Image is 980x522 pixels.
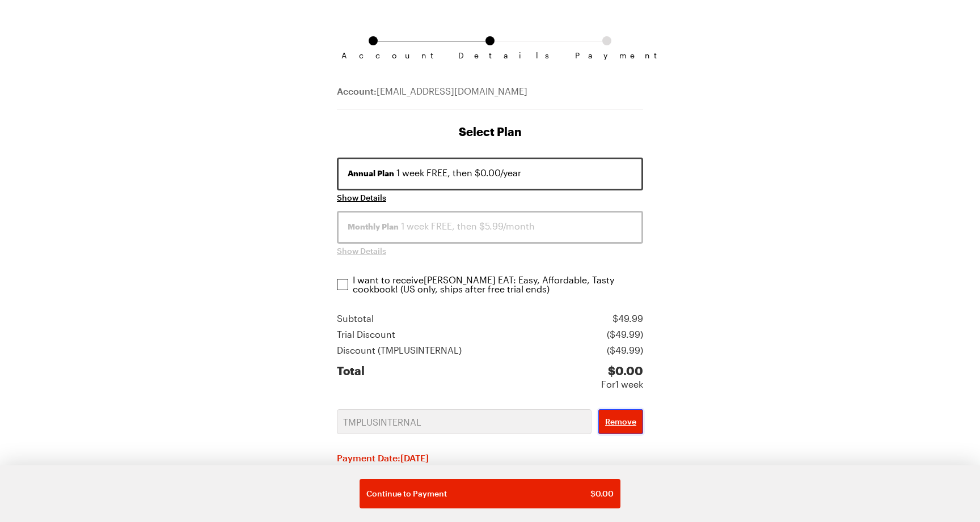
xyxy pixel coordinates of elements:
[337,158,643,190] button: Annual Plan 1 week FREE, then $0.00/year
[353,275,644,294] p: I want to receive [PERSON_NAME] EAT: Easy, Affordable, Tasty cookbook ! (US only, ships after fre...
[612,312,643,325] div: $ 49.99
[348,219,632,233] div: 1 week FREE, then $5.99/month
[341,51,405,60] span: Account
[337,343,462,357] div: Discount ( TMPLUSINTERNAL )
[348,221,399,232] span: Monthly Plan
[337,124,643,139] h1: Select Plan
[607,343,643,357] div: ( $49.99 )
[337,328,395,341] div: Trial Discount
[337,36,643,51] ol: Subscription checkout form navigation
[337,192,386,203] button: Show Details
[337,364,365,391] div: Total
[337,312,643,391] section: Price summary
[605,416,636,427] span: Remove
[337,211,643,244] button: Monthly Plan 1 week FREE, then $5.99/month
[337,86,377,96] span: Account:
[337,312,374,325] div: Subtotal
[348,168,394,179] span: Annual Plan
[458,51,522,60] span: Details
[575,51,639,60] span: Payment
[607,328,643,341] div: ($ 49.99 )
[337,409,592,434] input: Promo Code
[337,245,386,257] button: Show Details
[337,84,643,110] div: [EMAIL_ADDRESS][DOMAIN_NAME]
[601,364,643,377] div: $ 0.00
[337,279,348,290] input: I want to receive[PERSON_NAME] EAT: Easy, Affordable, Tasty cookbook! (US only, ships after free ...
[348,166,632,180] div: 1 week FREE, then $0.00/year
[366,488,447,499] span: Continue to Payment
[590,488,614,499] span: $ 0.00
[598,409,643,434] button: Remove
[360,479,620,508] button: Continue to Payment$0.00
[601,377,643,391] div: For 1 week
[337,452,643,464] h2: Payment Date: [DATE]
